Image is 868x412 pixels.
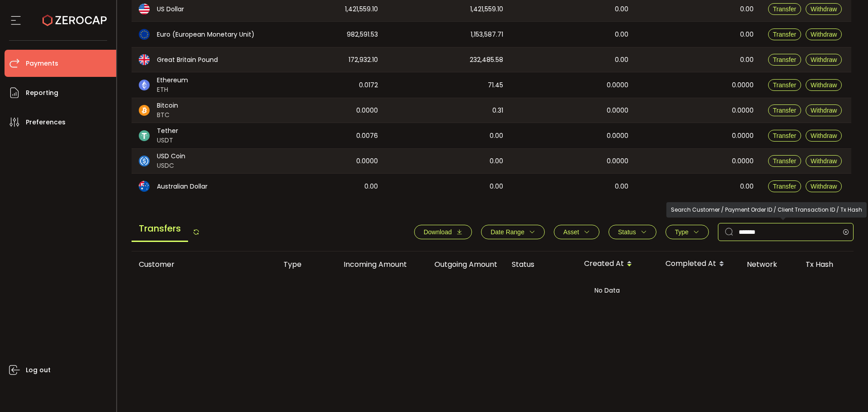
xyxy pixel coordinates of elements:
[740,55,754,65] span: 0.00
[157,126,178,136] span: Tether
[414,225,472,239] button: Download
[139,54,150,65] img: gbp_portfolio.svg
[732,156,754,166] span: 0.0000
[490,181,503,192] span: 0.00
[732,80,754,90] span: 0.0000
[740,259,798,270] div: Network
[157,161,185,170] span: USDC
[773,56,797,63] span: Transfer
[773,132,797,139] span: Transfer
[773,5,797,13] span: Transfer
[768,130,802,142] button: Transfer
[471,29,503,40] span: 1,153,587.71
[157,85,188,95] span: ETH
[490,156,503,166] span: 0.00
[675,228,689,236] span: Type
[577,256,658,272] div: Created At
[132,216,188,242] span: Transfers
[806,54,842,66] button: Withdraw
[773,157,797,165] span: Transfer
[666,202,867,218] div: Search Customer / Payment Order ID / Client Transaction ID / Tx Hash
[811,5,837,13] span: Withdraw
[364,181,378,192] span: 0.00
[157,110,178,120] span: BTC
[139,181,150,192] img: aud_portfolio.svg
[470,55,503,65] span: 232,485.58
[26,86,58,99] span: Reporting
[139,156,150,166] img: usdc_portfolio.svg
[615,29,628,40] span: 0.00
[740,29,754,40] span: 0.00
[811,56,837,63] span: Withdraw
[811,183,837,190] span: Withdraw
[806,104,842,116] button: Withdraw
[139,105,150,116] img: btc_portfolio.svg
[132,259,276,270] div: Customer
[324,259,414,270] div: Incoming Amount
[157,30,255,39] span: Euro (European Monetary Unit)
[768,54,802,66] button: Transfer
[481,225,545,239] button: Date Range
[768,155,802,167] button: Transfer
[658,256,740,272] div: Completed At
[505,259,577,270] div: Status
[276,259,324,270] div: Type
[773,81,797,89] span: Transfer
[488,80,503,90] span: 71.45
[139,4,150,14] img: usd_portfolio.svg
[618,228,636,236] span: Status
[157,76,188,85] span: Ethereum
[563,228,579,236] span: Asset
[492,105,503,116] span: 0.31
[768,79,802,91] button: Transfer
[811,81,837,89] span: Withdraw
[157,182,208,191] span: Australian Dollar
[806,3,842,15] button: Withdraw
[607,80,628,90] span: 0.0000
[139,80,150,90] img: eth_portfolio.svg
[615,4,628,14] span: 0.00
[732,131,754,141] span: 0.0000
[157,55,218,65] span: Great Britain Pound
[609,225,656,239] button: Status
[356,105,378,116] span: 0.0000
[607,156,628,166] span: 0.0000
[470,4,503,14] span: 1,421,559.10
[806,79,842,91] button: Withdraw
[491,228,524,236] span: Date Range
[490,131,503,141] span: 0.00
[157,5,184,14] span: US Dollar
[811,31,837,38] span: Withdraw
[615,181,628,192] span: 0.00
[345,4,378,14] span: 1,421,559.10
[763,314,868,412] iframe: Chat Widget
[806,180,842,192] button: Withdraw
[26,364,51,377] span: Log out
[424,228,452,236] span: Download
[732,105,754,116] span: 0.0000
[347,29,378,40] span: 982,591.53
[157,136,178,145] span: USDT
[359,80,378,90] span: 0.0172
[157,152,185,161] span: USD Coin
[740,181,754,192] span: 0.00
[607,131,628,141] span: 0.0000
[740,4,754,14] span: 0.00
[414,259,505,270] div: Outgoing Amount
[607,105,628,116] span: 0.0000
[554,225,599,239] button: Asset
[806,28,842,40] button: Withdraw
[806,130,842,142] button: Withdraw
[139,130,150,141] img: usdt_portfolio.svg
[768,3,802,15] button: Transfer
[811,132,837,139] span: Withdraw
[356,131,378,141] span: 0.0076
[157,101,178,110] span: Bitcoin
[773,183,797,190] span: Transfer
[806,155,842,167] button: Withdraw
[773,31,797,38] span: Transfer
[615,55,628,65] span: 0.00
[665,225,709,239] button: Type
[26,57,58,70] span: Payments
